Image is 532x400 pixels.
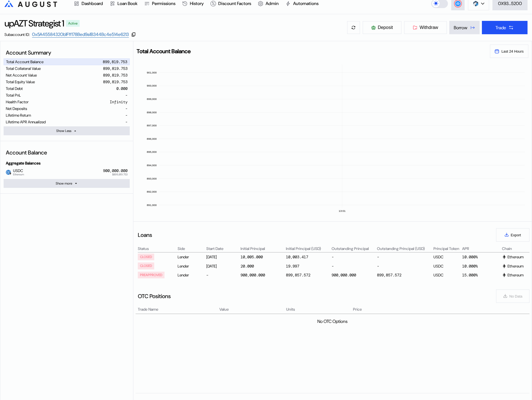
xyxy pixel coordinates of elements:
[82,1,103,6] div: Dashboard
[103,59,127,64] div: 899,819.753
[293,1,318,6] div: Automations
[68,21,77,25] div: Active
[6,106,27,111] div: Net Deposits
[125,93,128,98] div: -
[147,203,157,207] text: 891,000
[286,264,300,269] div: 19.997
[462,246,501,251] div: APR
[332,254,376,260] div: -
[178,254,205,260] div: Lender
[125,106,128,111] div: -
[482,21,528,34] button: Trade
[6,170,11,175] img: usdc.png
[138,231,152,239] div: Loans
[6,73,37,78] div: Net Account Value
[6,79,35,84] div: Total Equity Value
[147,190,157,193] text: 892,000
[103,168,128,173] div: 900,000.000
[377,246,433,251] div: Outstanding Principal (USD)
[4,32,30,37] div: Subaccount ID:
[140,264,152,268] div: CLOSED
[433,254,461,260] div: USDC
[433,272,461,278] div: USDC
[103,73,128,78] div: 899,819.753
[241,264,254,269] div: 20.000
[147,150,157,153] text: 895,000
[377,262,433,269] div: -
[377,254,433,260] div: -
[462,272,501,278] div: 15.000%
[433,246,461,251] div: Principal Token
[125,119,128,124] div: -
[56,181,72,186] div: Show more
[206,254,240,260] div: [DATE]
[6,86,23,91] div: Total Debt
[32,31,129,38] a: 0x5A45584320b1Fff178Bed9a1B344Bc4e514e6213
[339,209,346,212] text: 13:01
[286,254,308,259] div: 10,003.417
[138,306,158,312] span: Trade Name
[502,273,524,278] div: Ethereum
[147,124,157,127] text: 897,000
[502,264,524,269] div: Ethereum
[103,66,128,71] div: 899,819.753
[178,262,205,269] div: Lender
[286,273,311,278] div: 899,857.572
[147,97,157,100] text: 899,000
[13,173,24,176] span: Ethereum
[317,318,347,324] div: No OTC Options
[266,1,279,6] div: Admin
[6,113,31,118] div: Lifetime Return
[4,47,130,58] div: Account Summary
[433,262,461,269] div: USDC
[4,147,130,158] div: Account Balance
[147,111,157,114] text: 898,000
[125,113,128,118] div: -
[137,48,486,54] h2: Total Account Balance
[332,246,376,251] div: Outstanding Principal
[462,254,501,260] div: 10.000%
[147,164,157,167] text: 894,000
[11,168,24,176] span: USDC
[6,66,41,71] div: Total Collateral Value
[496,25,506,31] div: Trade
[496,228,529,242] button: Export
[420,25,438,30] span: Withdraw
[147,177,157,180] text: 893,000
[6,93,21,98] div: Total PnL
[286,246,331,251] div: Initial Principal (USD)
[147,137,157,140] text: 896,000
[6,119,46,124] div: Lifetime APR Annualized
[4,179,130,188] button: Show more
[9,172,12,175] img: svg+xml,%3c
[116,86,128,91] div: 0.000
[206,262,240,269] div: [DATE]
[206,272,240,278] div: -
[219,306,229,312] span: Value
[110,99,128,104] div: Infinity
[502,273,506,277] img: svg+xml,%3c
[4,18,64,29] div: upAZT Strategist 1
[353,306,362,312] span: Price
[454,25,467,31] div: Borrow
[332,262,376,269] div: -
[462,262,501,269] div: 10.000%
[206,246,240,251] div: Start Date
[218,1,251,6] div: Discount Factors
[377,273,401,278] div: 899,857.572
[56,129,71,133] div: Show Less
[241,254,263,259] div: 10,005.000
[501,49,524,53] span: Last 24 Hours
[152,1,175,6] div: Permissions
[449,21,480,34] button: Borrow
[140,273,162,277] div: PREAPPROVED
[4,126,130,135] button: Show Less
[241,246,285,251] div: Initial Principal
[490,45,528,58] button: Last 24 Hours
[138,293,171,300] div: OTC Positions
[112,173,128,176] span: $899,819.753
[103,79,128,84] div: 899,819.753
[147,71,157,74] text: 901,000
[511,233,521,237] span: Export
[332,273,356,278] div: 900,000.000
